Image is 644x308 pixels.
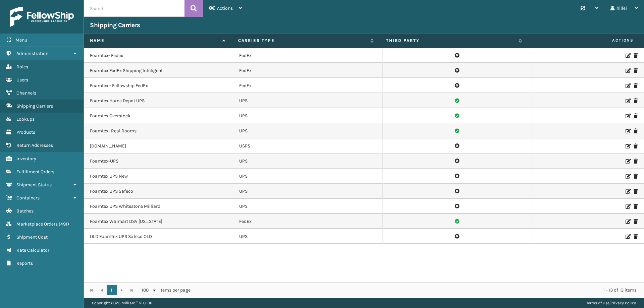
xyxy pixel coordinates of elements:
[217,5,233,11] span: Actions
[238,38,367,44] label: Carrier Type
[233,184,382,199] td: UPS
[16,156,36,162] span: Inventory
[10,7,74,27] img: logo
[200,287,637,294] div: 1 - 13 of 13 items
[107,285,117,295] a: 1
[626,219,630,224] i: Edit
[634,53,638,58] i: Delete
[626,234,630,239] i: Edit
[16,103,53,109] span: Shipping Carriers
[59,221,69,227] span: ( 491 )
[626,144,630,148] i: Edit
[626,53,630,58] i: Edit
[586,301,609,305] a: Terms of Use
[16,260,33,266] span: Reports
[84,153,233,169] td: Foamtex-UPS
[84,214,233,229] td: Foamtex Walmart DSV [US_STATE]
[84,184,233,199] td: Foamtex UPS Safeco
[233,93,382,108] td: UPS
[530,35,638,46] span: Actions
[634,219,638,224] i: Delete
[90,38,219,44] label: Name
[634,144,638,148] i: Delete
[626,174,630,179] i: Edit
[84,63,233,78] td: Foamtex FedEx Shipping Inteligent
[84,199,233,214] td: Foamtex UPS Whitestone Milliard
[16,221,58,227] span: Marketplace Orders
[634,129,638,133] i: Delete
[626,159,630,164] i: Edit
[84,78,233,93] td: Foamtex - Fellowship FedEx
[16,116,35,122] span: Lookups
[233,214,382,229] td: FedEx
[634,174,638,179] i: Delete
[84,93,233,108] td: Foamtex Home Depot UPS
[233,123,382,138] td: UPS
[626,99,630,103] i: Edit
[634,114,638,118] i: Delete
[16,90,36,96] span: Channels
[233,153,382,169] td: UPS
[142,287,152,294] span: 100
[16,234,48,240] span: Shipment Cost
[626,189,630,194] i: Edit
[90,21,140,29] h3: Shipping Carriers
[233,138,382,153] td: USPS
[84,108,233,123] td: Foamtex Overstock
[84,123,233,138] td: Foamtex- Real Rooms
[84,229,233,244] td: OLD FoamTex UPS Safeco OLD
[233,63,382,78] td: FedEx
[16,77,28,83] span: Users
[233,229,382,244] td: UPS
[16,247,49,253] span: Rate Calculator
[634,204,638,209] i: Delete
[84,169,233,184] td: Foamtex UPS New
[233,48,382,63] td: FedEx
[16,195,40,201] span: Containers
[16,64,28,70] span: Roles
[634,189,638,194] i: Delete
[634,234,638,239] i: Delete
[233,199,382,214] td: UPS
[626,83,630,88] i: Edit
[610,301,636,305] a: Privacy Policy
[15,37,27,43] span: Menu
[626,129,630,133] i: Edit
[386,38,515,44] label: Third Party
[233,108,382,123] td: UPS
[634,159,638,164] i: Delete
[16,129,35,135] span: Products
[16,208,34,214] span: Batches
[626,204,630,209] i: Edit
[16,142,53,148] span: Return Addresses
[142,285,191,295] span: items per page
[233,169,382,184] td: UPS
[16,182,52,188] span: Shipment Status
[84,138,233,153] td: [DOMAIN_NAME]
[634,68,638,73] i: Delete
[16,51,48,56] span: Administration
[84,48,233,63] td: Foamtex- Fedex
[626,114,630,118] i: Edit
[586,298,636,308] div: |
[634,83,638,88] i: Delete
[92,298,152,308] p: Copyright 2023 Milliard™ v 1.0.186
[233,78,382,93] td: FedEx
[16,169,54,175] span: Fulfillment Orders
[634,99,638,103] i: Delete
[626,68,630,73] i: Edit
